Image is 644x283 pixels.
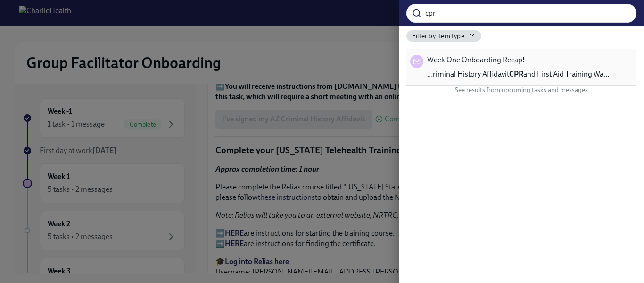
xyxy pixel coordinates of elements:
span: See results from upcoming tasks and messages [455,86,588,94]
span: Week One Onboarding Recap! [427,55,525,65]
span: Filter by item type [412,32,464,41]
div: Message [410,55,423,68]
span: …riminal History Affidavit and First Aid Training Wa… [427,69,609,79]
button: Filter by item type [406,30,481,42]
div: Week One Onboarding Recap!…riminal History AffidavitCPRand First Aid Training Wa… [406,49,636,86]
div: See results from upcoming tasks and messages [406,86,636,94]
strong: CPR [509,69,523,78]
